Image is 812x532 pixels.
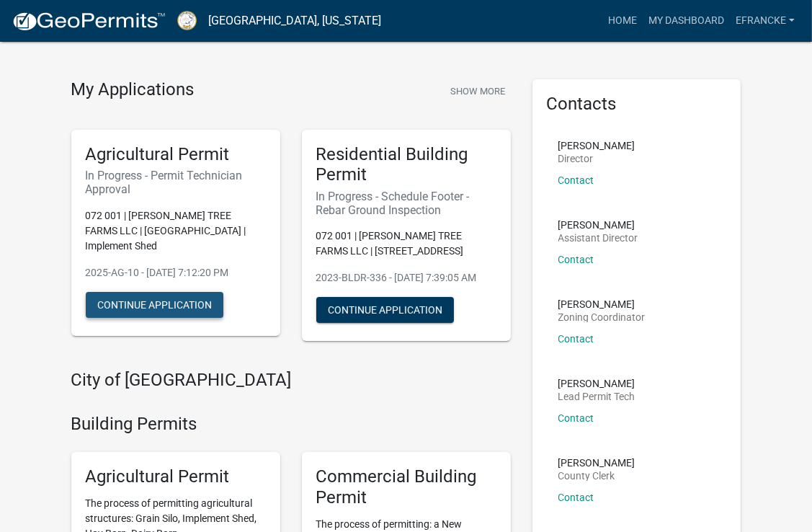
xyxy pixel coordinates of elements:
[643,7,730,35] a: My Dashboard
[71,79,195,101] h4: My Applications
[730,7,800,35] a: EFrancke
[558,391,635,402] p: Lead Permit Tech
[86,169,266,196] h6: In Progress - Permit Technician Approval
[558,254,594,265] a: Contact
[558,220,638,230] p: [PERSON_NAME]
[71,370,511,391] h4: City of [GEOGRAPHIC_DATA]
[316,297,454,323] button: Continue Application
[558,154,635,164] p: Director
[558,492,594,503] a: Contact
[558,471,635,481] p: County Clerk
[316,270,496,285] p: 2023-BLDR-336 - [DATE] 7:39:05 AM
[177,11,197,30] img: Putnam County, Georgia
[71,414,511,435] h4: Building Permits
[445,79,511,103] button: Show More
[316,229,496,259] p: 072 001 | [PERSON_NAME] TREE FARMS LLC | [STREET_ADDRESS]
[558,312,646,322] p: Zoning Coordinator
[558,233,638,243] p: Assistant Director
[86,265,266,280] p: 2025-AG-10 - [DATE] 7:12:20 PM
[558,141,635,151] p: [PERSON_NAME]
[316,190,496,217] h6: In Progress - Schedule Footer - Rebar Ground Inspection
[558,299,646,309] p: [PERSON_NAME]
[208,9,381,33] a: [GEOGRAPHIC_DATA], [US_STATE]
[86,208,266,254] p: 072 001 | [PERSON_NAME] TREE FARMS LLC | [GEOGRAPHIC_DATA] | Implement Shed
[86,144,266,165] h5: Agricultural Permit
[558,458,635,468] p: [PERSON_NAME]
[547,94,727,115] h5: Contacts
[558,378,635,389] p: [PERSON_NAME]
[558,412,594,424] a: Contact
[316,144,496,186] h5: Residential Building Permit
[558,333,594,345] a: Contact
[86,292,223,318] button: Continue Application
[316,466,496,508] h5: Commercial Building Permit
[602,7,643,35] a: Home
[558,174,594,186] a: Contact
[86,466,266,487] h5: Agricultural Permit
